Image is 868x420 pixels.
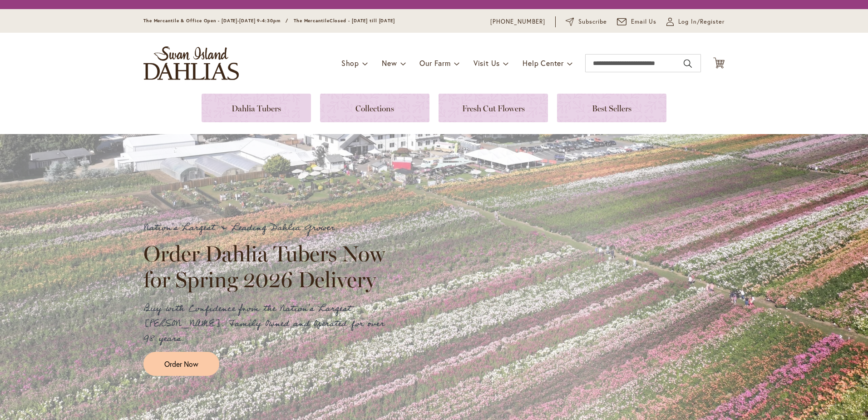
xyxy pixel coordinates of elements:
h2: Order Dahlia Tubers Now for Spring 2026 Delivery [143,241,393,292]
span: Closed - [DATE] till [DATE] [330,18,395,24]
button: Search [684,56,692,71]
p: Buy with Confidence from the Nation's Largest [PERSON_NAME]. Family Owned and Operated for over 9... [143,301,393,346]
a: Log In/Register [666,17,725,26]
a: [PHONE_NUMBER] [490,17,545,26]
a: Email Us [617,17,657,26]
a: store logo [143,46,239,80]
a: Subscribe [566,17,607,26]
span: Shop [341,58,359,68]
span: Order Now [164,359,198,369]
span: Visit Us [473,58,500,68]
span: Subscribe [578,17,607,26]
a: Order Now [143,352,219,376]
span: Our Farm [419,58,450,68]
span: Help Center [523,58,564,68]
span: Email Us [631,17,657,26]
span: Log In/Register [678,17,725,26]
p: Nation's Largest & Leading Dahlia Grower [143,220,393,235]
span: New [382,58,397,68]
span: The Mercantile & Office Open - [DATE]-[DATE] 9-4:30pm / The Mercantile [143,18,330,24]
